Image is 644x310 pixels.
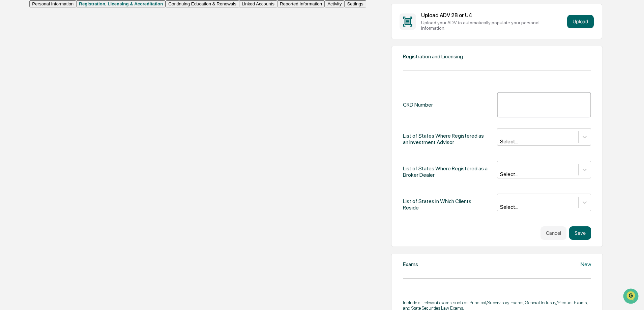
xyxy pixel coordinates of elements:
[403,53,463,60] div: Registration and Licensing
[403,261,418,267] div: Exams
[13,98,42,105] span: Data Lookup
[500,138,547,145] div: Select...
[13,85,43,92] span: Preclearance
[403,161,488,183] div: List of States Where Registered as a Broker Dealer
[7,14,123,25] p: How can we help?
[166,0,239,7] button: Continuing Education & Renewals
[7,52,19,64] img: 1746055101610-c473b297-6a78-478c-a979-82029cc54cd1
[23,52,111,58] div: Start new chat
[46,82,86,94] a: 🗄️Attestations
[540,226,566,240] button: Cancel
[4,95,45,107] a: 🔎Data Lookup
[7,98,12,104] div: 🔎
[581,261,591,267] div: New
[56,85,84,92] span: Attestations
[421,12,564,19] div: Upload ADV 2B or U4
[344,0,366,7] button: Settings
[403,92,433,117] div: CRD Number
[500,171,547,177] div: Select...
[325,0,344,7] button: Activity
[76,0,166,7] button: Registration, Licensing & Accreditation
[567,15,594,28] button: Upload
[48,114,82,119] a: Powered byPylon
[29,0,366,7] div: secondary tabs example
[4,82,46,94] a: 🖐️Preclearance
[403,194,488,216] div: List of States in Which Clients Reside
[7,86,12,91] div: 🖐️
[622,288,641,306] iframe: Open customer support
[277,0,325,7] button: Reported Information
[115,54,123,62] button: Start new chat
[239,0,277,7] button: Linked Accounts
[29,0,76,7] button: Personal Information
[421,20,564,31] div: Upload your ADV to automatically populate your personal information.
[569,226,591,240] button: Save
[49,86,54,91] div: 🗄️
[500,204,547,210] div: Select...
[23,58,85,64] div: We're available if you need us!
[403,128,488,150] div: List of States Where Registered as an Investment Advisor
[67,114,82,119] span: Pylon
